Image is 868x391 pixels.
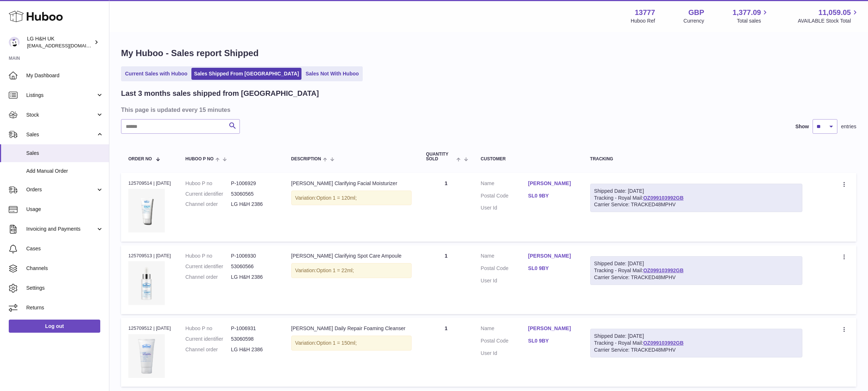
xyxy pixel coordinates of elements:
span: Usage [26,206,104,213]
td: 1 [419,173,474,242]
dt: Name [481,180,528,189]
dt: User Id [481,204,528,211]
div: Tracking - Royal Mail: [590,184,802,212]
a: OZ099103992GB [643,340,684,346]
dd: P-1006930 [231,253,277,259]
a: Current Sales with Huboo [122,68,190,80]
span: Option 1 = 150ml; [316,340,357,346]
a: SL0 9BY [528,337,576,344]
dd: P-1006931 [231,325,277,332]
div: [PERSON_NAME] Clarifying Facial Moisturizer [291,180,412,187]
a: [PERSON_NAME] [528,253,576,259]
div: Shipped Date: [DATE] [594,260,798,267]
span: [EMAIL_ADDRESS][DOMAIN_NAME] [27,43,107,48]
td: 1 [419,245,474,314]
span: Huboo P no [186,157,214,161]
dt: Current identifier [186,191,231,198]
div: [PERSON_NAME] Clarifying Spot Care Ampoule [291,253,412,259]
dd: 53060566 [231,263,277,270]
a: [PERSON_NAME] [528,325,576,332]
dt: Postal Code [481,192,528,201]
div: 125709514 | [DATE] [128,180,171,187]
dt: User Id [481,350,528,357]
span: Option 1 = 120ml; [316,195,357,201]
div: Tracking - Royal Mail: [590,329,802,357]
div: LG H&H UK [27,35,93,49]
a: OZ099103992GB [643,267,684,273]
span: Cases [26,245,104,252]
dt: Name [481,253,528,261]
a: SL0 9BY [528,265,576,272]
span: Order No [128,157,152,161]
div: Tracking [590,157,802,161]
dt: Current identifier [186,263,231,270]
span: Settings [26,285,104,292]
a: Log out [9,320,100,333]
span: 11,059.05 [818,8,851,17]
h2: Last 3 months sales shipped from [GEOGRAPHIC_DATA] [121,89,319,98]
span: Total sales [737,17,769,24]
strong: 13777 [635,8,655,17]
dt: Channel order [186,201,231,208]
span: AVAILABLE Stock Total [798,17,859,24]
span: Quantity Sold [426,152,455,161]
div: Shipped Date: [DATE] [594,188,798,195]
span: My Dashboard [26,72,104,79]
dd: LG H&H 2386 [231,201,277,208]
div: Currency [684,17,704,24]
dt: Current identifier [186,336,231,343]
a: [PERSON_NAME] [528,180,576,187]
span: Channels [26,265,104,272]
span: Invoicing and Payments [26,226,96,232]
div: Customer [481,157,576,161]
dt: User Id [481,277,528,284]
label: Show [795,123,809,130]
span: Stock [26,112,96,118]
div: 125709512 | [DATE] [128,325,171,332]
dt: Postal Code [481,337,528,346]
div: Carrier Service: TRACKED48MPHV [594,201,798,208]
span: 1,377.09 [733,8,761,17]
span: Returns [26,304,104,311]
a: 1,377.09 Total sales [733,8,770,24]
div: Variation: [291,191,412,206]
strong: GBP [688,8,704,17]
div: Tracking - Royal Mail: [590,256,802,285]
img: Dr._Belmeur_Daily_Repair_Foaming_Cleanser_Image-2.webp [128,334,165,378]
a: SL0 9BY [528,192,576,199]
dt: Name [481,325,528,334]
div: Variation: [291,336,412,351]
dt: Channel order [186,274,231,281]
span: Sales [26,150,104,157]
a: OZ099103992GB [643,195,684,201]
span: Description [291,157,321,161]
span: Orders [26,186,96,193]
span: Sales [26,131,96,138]
div: Variation: [291,263,412,278]
h1: My Huboo - Sales report Shipped [121,47,856,59]
dt: Postal Code [481,265,528,274]
dd: LG H&H 2386 [231,274,277,281]
div: 125709513 | [DATE] [128,253,171,259]
dt: Huboo P no [186,325,231,332]
span: Option 1 = 22ml; [316,267,354,273]
dd: P-1006929 [231,180,277,187]
img: Dr._Belmeur_Clarifying_Spot_Care_Ampoule-2.webp [128,261,165,305]
dd: LG H&H 2386 [231,346,277,353]
dt: Huboo P no [186,253,231,259]
div: Carrier Service: TRACKED48MPHV [594,347,798,353]
a: Sales Not With Huboo [303,68,361,80]
dt: Channel order [186,346,231,353]
div: Shipped Date: [DATE] [594,333,798,340]
dd: 53060565 [231,191,277,198]
div: Carrier Service: TRACKED48MPHV [594,274,798,281]
a: Sales Shipped From [GEOGRAPHIC_DATA] [191,68,301,80]
img: Dr._Belmeur_Clarifying_Facial_Moisturizer-2.webp [128,189,165,232]
a: 11,059.05 AVAILABLE Stock Total [798,8,859,24]
span: entries [841,123,856,130]
div: Huboo Ref [631,17,655,24]
dd: 53060598 [231,336,277,343]
img: veechen@lghnh.co.uk [9,37,20,48]
td: 1 [419,318,474,387]
span: Add Manual Order [26,168,104,175]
